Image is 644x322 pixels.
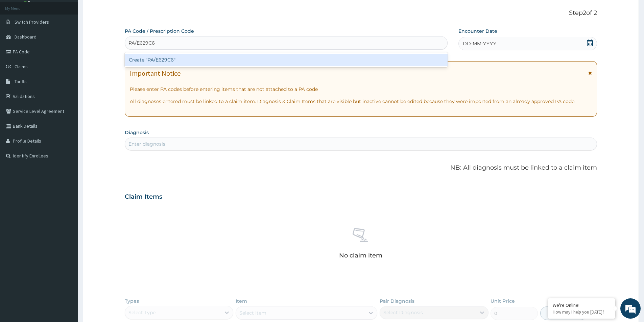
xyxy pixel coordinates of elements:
div: Chat with us now [35,38,114,47]
span: We're online! [39,85,93,153]
label: PA Code / Prescription Code [125,28,194,34]
label: Diagnosis [125,129,149,136]
div: Minimize live chat window [111,3,127,20]
div: Create "PA/E629C6" [125,54,448,66]
p: How may I help you today? [553,309,610,315]
p: All diagnoses entered must be linked to a claim item. Diagnosis & Claim Items that are visible bu... [130,98,592,105]
span: Switch Providers [15,19,49,25]
div: Enter diagnosis [128,141,165,147]
h1: Important Notice [130,70,181,77]
img: d_794563401_company_1708531726252_794563401 [13,34,27,51]
p: No claim item [339,252,382,259]
span: Tariffs [15,78,27,84]
textarea: Type your message and hit 'Enter' [3,184,129,208]
p: NB: All diagnosis must be linked to a claim item [125,164,597,172]
h3: Claim Items [125,193,162,201]
label: Encounter Date [458,28,497,34]
span: Dashboard [15,34,37,40]
span: Claims [15,64,28,70]
span: DD-MM-YYYY [463,40,496,47]
p: Step 2 of 2 [125,9,597,17]
p: Please enter PA codes before entering items that are not attached to a PA code [130,86,592,93]
div: We're Online! [553,302,610,308]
